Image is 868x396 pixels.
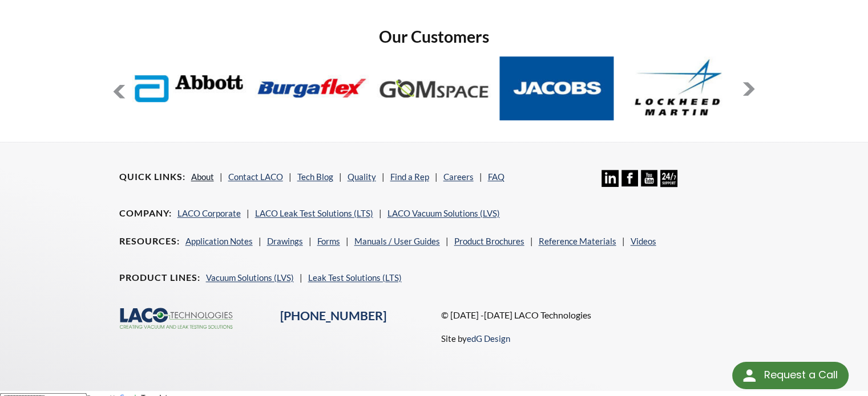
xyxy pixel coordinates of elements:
a: LACO Corporate [177,208,241,218]
img: round button [740,366,758,385]
h4: Quick Links [119,171,185,183]
a: Find a Rep [390,172,429,182]
a: LACO Vacuum Solutions (LVS) [387,208,500,218]
img: GOM-Space.jpg [377,56,491,120]
a: Contact LACO [228,172,283,182]
div: Request a Call [764,362,837,388]
h4: Company [119,207,172,219]
a: Forms [317,236,340,246]
a: edG Design [466,333,510,344]
a: [PHONE_NUMBER] [280,308,386,323]
h4: Product Lines [119,272,200,284]
p: Site by [441,332,510,345]
a: Manuals / User Guides [354,236,440,246]
a: Tech Blog [297,172,333,182]
a: Videos [631,236,656,246]
img: Abbott-Labs.jpg [132,56,247,120]
a: About [191,172,214,182]
p: © [DATE] -[DATE] LACO Technologies [441,308,749,322]
img: Lockheed-Martin.jpg [621,56,736,120]
a: Leak Test Solutions (LTS) [308,272,402,283]
a: Drawings [267,236,303,246]
img: Jacobs.jpg [499,56,613,120]
a: Reference Materials [539,236,616,246]
a: Product Brochures [454,236,524,246]
a: Careers [443,172,474,182]
a: 24/7 Support [660,178,677,189]
img: 24/7 Support Icon [660,170,677,186]
h4: Resources [119,235,180,247]
h2: Our Customers [112,26,756,47]
a: Vacuum Solutions (LVS) [206,272,294,283]
img: Burgaflex.jpg [255,56,369,120]
a: Application Notes [185,236,253,246]
a: LACO Leak Test Solutions (LTS) [255,208,373,218]
a: Quality [348,172,376,182]
div: Request a Call [732,362,849,389]
a: FAQ [488,172,504,182]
